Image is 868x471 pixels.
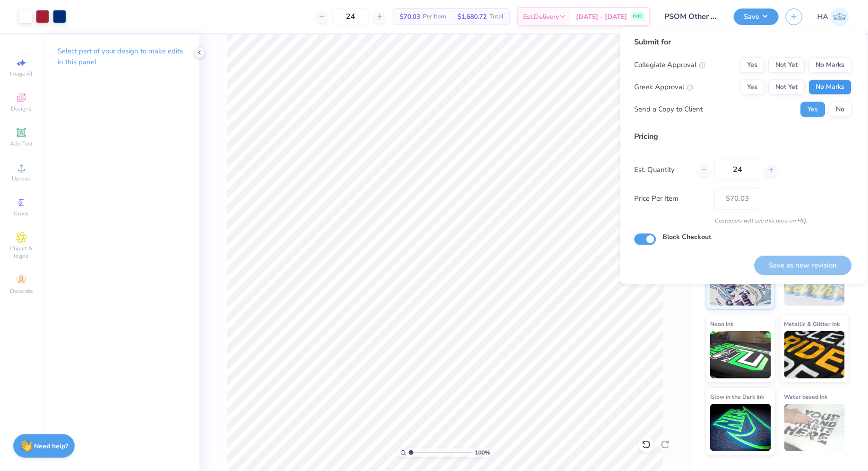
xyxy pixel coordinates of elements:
[657,7,727,26] input: Untitled Design
[12,175,31,182] span: Upload
[635,104,703,115] div: Send a Copy to Client
[809,80,852,95] button: No Marks
[400,12,420,22] span: $70.03
[10,287,33,295] span: Decorate
[817,8,849,26] a: HA
[769,80,805,95] button: Not Yet
[769,58,805,73] button: Not Yet
[11,105,32,112] span: Designs
[710,404,771,451] img: Glow in the Dark Ink
[523,12,559,22] span: Est. Delivery
[784,319,840,329] span: Metallic & Glitter Ink
[635,217,852,225] div: Customers will see this price on HQ.
[715,159,761,181] input: – –
[34,442,69,451] strong: Need help?
[784,392,828,402] span: Water based Ink
[635,82,694,93] div: Greek Approval
[801,102,825,117] button: Yes
[784,404,845,451] img: Water based Ink
[635,60,706,70] div: Collegiate Approval
[635,193,708,204] label: Price Per Item
[457,12,487,22] span: $1,680.72
[633,13,643,20] span: FREE
[740,80,765,95] button: Yes
[710,331,771,378] img: Neon Ink
[10,140,33,147] span: Add Text
[663,232,712,242] label: Block Checkout
[710,319,733,329] span: Neon Ink
[576,12,627,22] span: [DATE] - [DATE]
[734,9,779,25] button: Save
[784,331,845,378] img: Metallic & Glitter Ink
[10,70,33,77] span: Image AI
[490,12,504,22] span: Total
[831,8,849,26] img: Harshit Agarwal
[635,164,691,175] label: Est. Quantity
[332,8,369,25] input: – –
[475,448,490,457] span: 100 %
[740,58,765,73] button: Yes
[710,392,764,402] span: Glow in the Dark Ink
[635,37,852,48] div: Submit for
[809,58,852,73] button: No Marks
[817,11,828,22] span: HA
[58,46,184,68] p: Select part of your design to make edits in this panel
[5,245,38,260] span: Clipart & logos
[14,210,29,217] span: Greek
[423,12,446,22] span: Per Item
[635,131,852,143] div: Pricing
[829,102,852,117] button: No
